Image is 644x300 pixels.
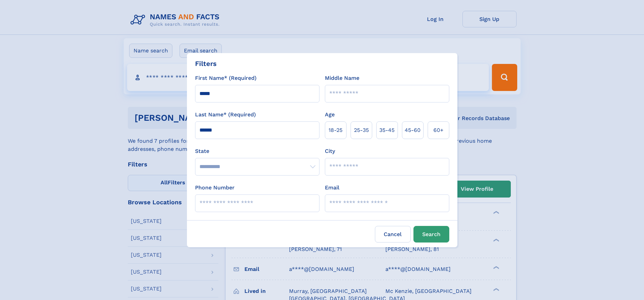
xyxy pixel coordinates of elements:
[195,147,319,155] label: State
[195,74,257,82] label: First Name* (Required)
[325,111,335,119] label: Age
[354,126,369,134] span: 25‑35
[325,184,339,192] label: Email
[405,126,421,134] span: 45‑60
[325,74,359,82] label: Middle Name
[379,126,395,134] span: 35‑45
[325,147,335,155] label: City
[375,226,411,243] label: Cancel
[413,226,449,243] button: Search
[329,126,342,134] span: 18‑25
[195,184,235,192] label: Phone Number
[195,59,217,69] div: Filters
[195,111,256,119] label: Last Name* (Required)
[433,126,444,134] span: 60+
